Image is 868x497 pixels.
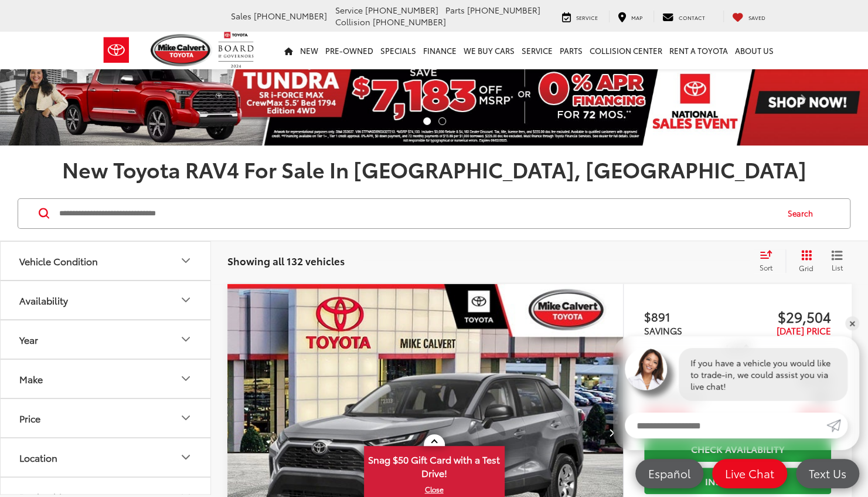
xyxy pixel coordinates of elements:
a: Collision Center [586,32,666,69]
button: AvailabilityAvailability [1,281,212,319]
span: Saved [748,13,765,21]
button: List View [822,249,852,273]
div: Year [19,334,38,345]
div: Year [179,332,193,346]
span: [PHONE_NUMBER] [365,4,438,16]
a: Map [609,11,651,22]
a: Submit [826,413,847,438]
span: Service [335,4,363,16]
a: Home [281,32,297,69]
span: Map [631,13,642,21]
div: Price [19,413,40,424]
div: Location [179,450,193,464]
span: $891 [644,307,738,325]
div: Make [179,371,193,386]
div: Vehicle Condition [179,253,193,268]
div: Location [19,452,57,463]
a: New [297,32,322,69]
a: WE BUY CARS [460,32,518,69]
input: Search by Make, Model, or Keyword [58,200,777,228]
span: Collision [335,16,370,28]
button: YearYear [1,320,212,359]
span: Text Us [803,466,852,481]
span: Showing all 132 vehicles [227,253,345,268]
a: Service [553,11,607,22]
button: Vehicle ConditionVehicle Condition [1,242,212,280]
button: Select sort value [754,249,785,273]
a: About Us [731,32,777,69]
a: Live Chat [712,459,787,488]
span: Contact [679,13,705,21]
button: LocationLocation [1,438,212,476]
span: [PHONE_NUMBER] [467,4,540,16]
a: My Saved Vehicles [723,11,774,22]
button: Grid View [785,249,822,273]
a: Pre-Owned [322,32,377,69]
div: If you have a vehicle you would like to trade-in, we could assist you via live chat! [679,348,847,401]
button: Next image [600,412,623,453]
a: Finance [420,32,460,69]
input: Enter your message [625,413,826,438]
a: Rent a Toyota [666,32,731,69]
a: Español [635,459,703,488]
span: Sort [760,262,772,272]
span: Snag $50 Gift Card with a Test Drive! [365,447,503,483]
span: Parts [445,4,465,16]
span: Live Chat [719,466,780,481]
span: Español [642,466,696,481]
span: List [831,262,843,272]
span: $29,504 [737,307,831,325]
div: Price [179,411,193,425]
span: Sales [231,10,251,22]
span: [PHONE_NUMBER] [373,16,446,28]
a: Contact [653,11,714,22]
div: Availability [19,295,68,306]
img: Toyota [94,31,138,69]
span: Service [576,13,598,21]
span: Grid [799,263,813,273]
img: Mike Calvert Toyota [151,34,213,66]
a: Service [518,32,556,69]
a: Specials [377,32,420,69]
span: [DATE] PRICE [777,324,831,337]
a: Parts [556,32,586,69]
div: Vehicle Condition [19,255,98,266]
button: PricePrice [1,399,212,437]
div: Make [19,373,43,384]
button: MakeMake [1,360,212,398]
div: Availability [179,293,193,307]
a: Text Us [796,459,859,488]
span: SAVINGS [644,324,682,337]
img: Agent profile photo [625,348,667,390]
span: [PHONE_NUMBER] [254,10,327,22]
button: Search [777,199,830,228]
